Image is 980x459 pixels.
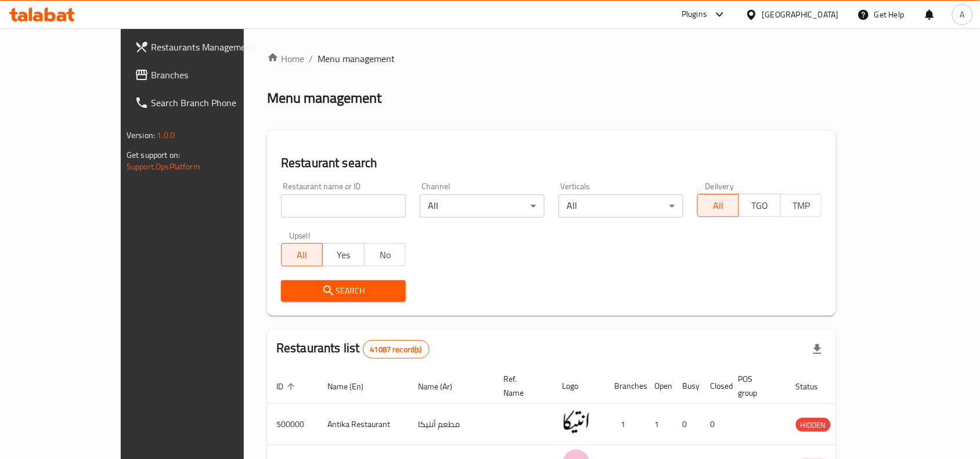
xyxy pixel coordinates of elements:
td: 0 [701,404,729,445]
h2: Restaurant search [281,154,822,172]
td: مطعم أنتيكا [409,404,494,445]
span: Name (Ar) [418,380,467,393]
div: HIDDEN [796,418,831,432]
button: All [281,243,323,266]
a: Support.OpsPlatform [127,159,200,174]
th: Closed [701,368,729,404]
span: Search [290,284,397,298]
div: Total records count [363,340,430,359]
span: Branches [151,68,275,82]
span: TMP [786,197,817,214]
td: 1 [605,404,646,445]
span: POS group [738,372,773,400]
li: / [309,52,313,66]
span: All [286,247,318,263]
div: [GEOGRAPHIC_DATA] [762,8,839,21]
button: All [697,194,739,217]
th: Branches [605,368,646,404]
td: 1 [646,404,673,445]
span: A [960,8,965,21]
input: Search for restaurant name or ID.. [281,194,406,218]
span: TGO [744,197,776,214]
div: Export file [804,335,831,363]
div: All [559,194,683,218]
span: All [702,197,734,214]
span: Get support on: [127,147,180,162]
h2: Restaurants list [276,339,430,359]
span: Version: [127,128,155,143]
div: All [420,194,545,218]
th: Logo [553,368,605,404]
nav: breadcrumb [267,52,836,66]
span: Menu management [318,52,395,66]
img: Antika Restaurant [562,407,591,436]
button: Yes [322,243,364,266]
label: Upsell [289,232,311,240]
span: Status [796,380,834,393]
th: Open [646,368,673,404]
button: No [364,243,406,266]
span: 41087 record(s) [363,344,429,355]
span: ID [276,380,298,393]
td: 0 [673,404,701,445]
span: 1.0.0 [157,128,175,143]
span: Yes [327,247,359,263]
a: Home [267,52,304,66]
span: Restaurants Management [151,40,275,54]
button: Search [281,280,406,302]
button: TMP [780,194,822,217]
span: Ref. Name [503,372,539,400]
td: 500000 [267,404,318,445]
span: Name (En) [327,380,379,393]
span: No [369,247,401,263]
td: Antika Restaurant [318,404,409,445]
a: Search Branch Phone [125,89,284,117]
a: Branches [125,61,284,89]
span: Search Branch Phone [151,96,275,110]
span: HIDDEN [796,418,831,432]
label: Delivery [705,182,734,190]
div: Plugins [682,8,707,21]
a: Restaurants Management [125,33,284,61]
button: TGO [738,194,780,217]
h2: Menu management [267,89,381,107]
th: Busy [673,368,701,404]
